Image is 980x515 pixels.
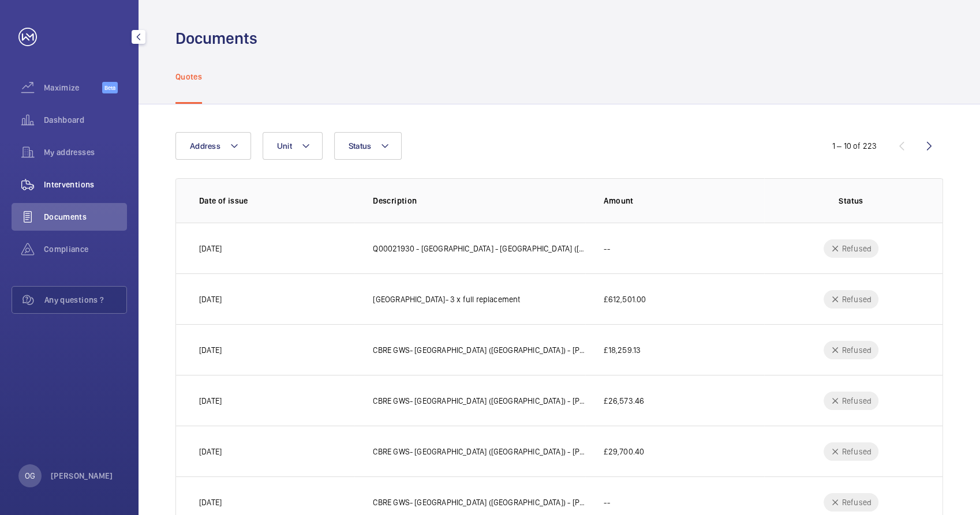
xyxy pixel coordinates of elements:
p: -- [604,243,609,254]
p: [DATE] [199,395,222,407]
span: Dashboard [44,114,127,126]
span: Compliance [44,243,127,255]
p: Q00021930 - [GEOGRAPHIC_DATA] - [GEOGRAPHIC_DATA] ([GEOGRAPHIC_DATA]) [373,243,585,254]
p: Refused [842,395,871,407]
span: Address [190,141,220,151]
span: Beta [102,82,118,93]
p: Amount [604,195,764,206]
p: £26,573.46 [604,395,644,407]
span: My addresses [44,146,127,158]
button: Address [175,132,251,160]
span: Any questions ? [44,294,126,306]
p: CBRE GWS- [GEOGRAPHIC_DATA] ([GEOGRAPHIC_DATA]) - [PERSON_NAME] items - Lift 23 - [DATE] [373,395,585,407]
p: [DATE] [199,344,222,356]
p: CBRE GWS- [GEOGRAPHIC_DATA] ([GEOGRAPHIC_DATA]) - [PERSON_NAME] items - Lift 10 - [DATE] [373,344,585,356]
p: -- [604,497,609,508]
p: OG [25,470,35,482]
p: Refused [842,497,871,508]
p: [GEOGRAPHIC_DATA]- 3 x full replacement [373,294,520,305]
p: [DATE] [199,243,222,254]
p: CBRE GWS- [GEOGRAPHIC_DATA] ([GEOGRAPHIC_DATA]) - [PERSON_NAME] items - Lift 22 - [DATE] [373,446,585,457]
p: CBRE GWS- [GEOGRAPHIC_DATA] ([GEOGRAPHIC_DATA]) - [PERSON_NAME] items - Lift 54 - [DATE] [373,497,585,508]
p: £18,259.13 [604,344,641,356]
p: Refused [842,446,871,457]
p: [DATE] [199,497,222,508]
button: Unit [263,132,323,160]
p: Date of issue [199,195,354,206]
p: Description [373,195,585,206]
p: [PERSON_NAME] [51,470,113,482]
span: Interventions [44,179,127,190]
button: Status [334,132,402,160]
p: Status [783,195,919,206]
p: Quotes [175,71,202,82]
p: Refused [842,344,871,356]
p: [DATE] [199,294,222,305]
p: Refused [842,294,871,305]
p: Refused [842,243,871,254]
span: Documents [44,211,127,223]
h1: Documents [175,28,257,49]
span: Status [349,141,372,151]
p: [DATE] [199,446,222,457]
span: Maximize [44,82,102,93]
span: Unit [277,141,292,151]
p: £29,700.40 [604,446,644,457]
p: £612,501.00 [604,294,646,305]
div: 1 – 10 of 223 [832,140,877,152]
